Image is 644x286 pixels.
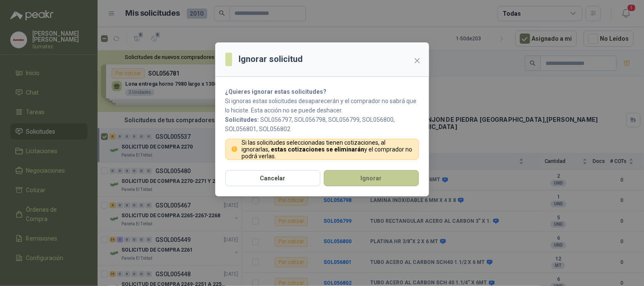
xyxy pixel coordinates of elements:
[271,146,364,153] strong: estas cotizaciones se eliminarán
[242,139,413,160] p: Si las solicitudes seleccionadas tienen cotizaciones, al ignorarlas, y el comprador no podrá verlas.
[414,57,421,64] span: close
[225,116,259,123] b: Solicitudes:
[225,96,419,115] p: Si ignoras estas solicitudes desaparecerán y el comprador no sabrá que lo hiciste. Esta acción no...
[225,88,327,95] strong: ¿Quieres ignorar estas solicitudes?
[225,170,321,186] button: Cancelar
[225,115,419,134] p: SOL056797, SOL056798, SOL056799, SOL056800, SOL056801, SOL056802
[239,53,303,66] h3: Ignorar solicitud
[324,170,419,186] button: Ignorar
[411,54,424,67] button: Close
